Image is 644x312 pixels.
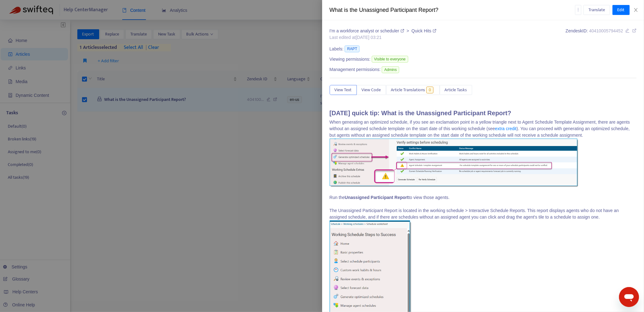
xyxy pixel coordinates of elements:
span: Edit [617,7,625,13]
div: Zendesk ID: [566,28,637,41]
span: Labels: [330,46,344,52]
span: 40410005794452 [589,28,623,33]
button: Article Translations0 [386,85,440,95]
button: more [575,5,581,15]
span: Visible to everyone [372,56,408,63]
button: View Text [330,85,357,95]
strong: [DATE] quick tip: What is the Unassigned Participant Report? [330,110,511,116]
span: View Text [335,87,352,93]
a: extra credit [495,126,516,131]
span: Admins [382,66,399,73]
button: Translate [583,5,610,15]
span: 0 [426,87,433,93]
button: Edit [613,5,630,15]
div: > [330,28,437,34]
a: I'm a workforce analyst or scheduler [330,28,405,33]
span: Translate [588,7,605,13]
div: What is the Unassigned Participant Report? [330,6,575,14]
img: 95d47195-9b85-660d-a15d-c5c67cf30c97.png [330,139,579,188]
span: Article Translations [391,87,425,93]
a: Quick Hits [412,28,437,33]
span: View Code [362,87,381,93]
span: more [576,7,580,12]
span: RAPT [345,45,360,52]
div: Last edited at [DATE] 03:21 [330,34,437,41]
span: Viewing permissions: [330,56,370,63]
button: View Code [357,85,386,95]
iframe: Button to launch messaging window [619,287,639,307]
span: close [633,7,638,12]
button: Article Tasks [440,85,472,95]
button: Close [632,7,640,13]
strong: Unassigned Participant Report [345,195,409,200]
span: Article Tasks [445,87,467,93]
span: Management permissions: [330,66,381,73]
